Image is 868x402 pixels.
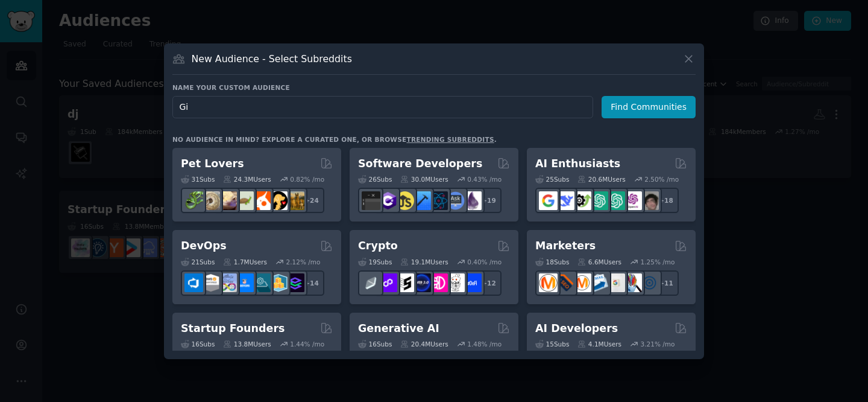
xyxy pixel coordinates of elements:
[573,191,591,210] img: AItoolsCatalog
[290,340,324,348] div: 1.44 % /mo
[539,191,558,210] img: GoogleGeminiAI
[286,273,304,292] img: PlatformEngineers
[358,340,392,348] div: 16 Sub s
[573,273,591,292] img: AskMarketing
[602,96,696,118] button: Find Communities
[463,273,482,292] img: defi_
[181,238,227,254] h2: DevOps
[269,191,288,210] img: PetAdvice
[556,191,574,210] img: DeepSeek
[181,321,285,336] h2: Startup Founders
[400,258,448,266] div: 19.1M Users
[181,340,215,348] div: 16 Sub s
[172,96,593,118] input: Pick a short name, like "Digital Marketers" or "Movie-Goers"
[539,273,558,292] img: content_marketing
[358,238,398,254] h2: Crypto
[467,175,502,183] div: 0.43 % /mo
[606,273,625,292] img: googleads
[535,156,620,171] h2: AI Enthusiasts
[395,191,414,210] img: learnjavascript
[476,188,502,213] div: + 19
[358,156,482,171] h2: Software Developers
[252,273,271,292] img: platformengineering
[400,340,448,348] div: 20.4M Users
[556,273,574,292] img: bigseo
[269,273,288,292] img: aws_cdk
[184,191,203,210] img: herpetology
[577,258,621,266] div: 6.6M Users
[429,273,448,292] img: defiblockchain
[218,273,237,292] img: Docker_DevOps
[201,191,220,210] img: ballpython
[467,340,502,348] div: 1.48 % /mo
[535,238,596,254] h2: Marketers
[467,258,502,266] div: 0.40 % /mo
[623,273,642,292] img: MarketingResearch
[640,273,659,292] img: OnlineMarketing
[400,175,448,183] div: 30.0M Users
[358,321,439,336] h2: Generative AI
[577,175,625,183] div: 20.6M Users
[192,53,352,65] h3: New Audience - Select Subreddits
[641,258,675,266] div: 1.25 % /mo
[252,191,271,210] img: cockatiel
[535,175,569,183] div: 25 Sub s
[412,191,431,210] img: iOSProgramming
[577,340,621,348] div: 4.1M Users
[223,258,267,266] div: 1.7M Users
[535,321,618,336] h2: AI Developers
[223,175,271,183] div: 24.3M Users
[286,258,321,266] div: 2.12 % /mo
[653,270,679,296] div: + 11
[379,191,397,210] img: csharp
[290,175,324,183] div: 0.82 % /mo
[641,340,675,348] div: 3.21 % /mo
[235,191,254,210] img: turtle
[181,156,244,171] h2: Pet Lovers
[476,270,502,296] div: + 12
[358,175,392,183] div: 26 Sub s
[201,273,220,292] img: AWS_Certified_Experts
[358,258,392,266] div: 19 Sub s
[362,191,380,210] img: software
[379,273,397,292] img: 0xPolygon
[412,273,431,292] img: web3
[181,175,215,183] div: 31 Sub s
[429,191,448,210] img: reactnative
[235,273,254,292] img: DevOpsLinks
[535,340,569,348] div: 15 Sub s
[590,273,608,292] img: Emailmarketing
[406,136,494,143] a: trending subreddits
[535,258,569,266] div: 18 Sub s
[362,273,380,292] img: ethfinance
[223,340,271,348] div: 13.8M Users
[395,273,414,292] img: ethstaker
[446,191,465,210] img: AskComputerScience
[218,191,237,210] img: leopardgeckos
[446,273,465,292] img: CryptoNews
[286,191,304,210] img: dogbreed
[606,191,625,210] img: chatgpt_prompts_
[463,191,482,210] img: elixir
[644,175,679,183] div: 2.50 % /mo
[184,273,203,292] img: azuredevops
[172,135,497,144] div: No audience in mind? Explore a curated one, or browse .
[640,191,659,210] img: ArtificalIntelligence
[299,270,324,296] div: + 14
[299,188,324,213] div: + 24
[181,258,215,266] div: 21 Sub s
[590,191,608,210] img: chatgpt_promptDesign
[623,191,642,210] img: OpenAIDev
[172,83,696,92] h3: Name your custom audience
[653,188,679,213] div: + 18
